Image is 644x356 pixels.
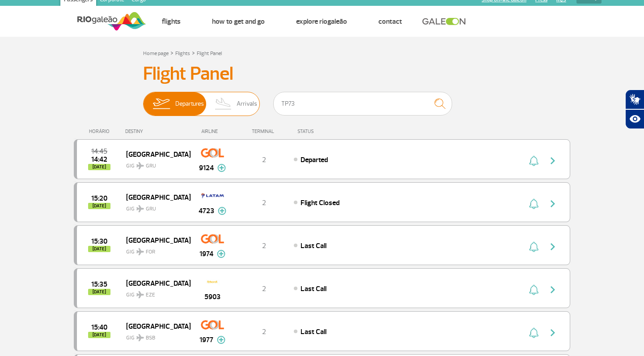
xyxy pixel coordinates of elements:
div: STATUS [293,129,366,134]
a: > [192,47,195,58]
span: Departures [175,92,204,116]
span: 2025-09-25 15:40:00 [91,324,107,330]
img: seta-direita-painel-voo.svg [547,155,558,166]
div: DESTINY [125,129,191,134]
img: destiny_airplane.svg [136,334,144,341]
span: [DATE] [88,203,110,209]
span: Flight Closed [301,198,339,207]
span: [DATE] [88,246,110,252]
span: 2025-09-25 15:35:00 [91,281,107,287]
div: TERMINAL [235,129,293,134]
img: sino-painel-voo.svg [529,284,538,295]
img: mais-info-painel-voo.svg [217,336,225,344]
img: mais-info-painel-voo.svg [217,250,225,258]
div: AIRLINE [190,129,235,134]
span: 2025-09-25 14:45:00 [91,148,107,154]
div: Plugin de acessibilidade da Hand Talk. [625,90,644,129]
img: slider-embarque [147,92,175,116]
h3: Flight Panel [143,63,501,85]
img: seta-direita-painel-voo.svg [547,284,558,295]
span: GIG [126,200,183,213]
span: 2 [262,198,266,207]
button: Abrir tradutor de língua de sinais. [625,90,644,109]
span: Last Call [301,284,326,293]
span: 1974 [199,249,213,259]
a: Flight Panel [197,50,222,57]
span: [GEOGRAPHIC_DATA] [126,191,183,203]
a: Flights [162,17,181,26]
span: [GEOGRAPHIC_DATA] [126,148,183,160]
span: 2025-09-25 14:42:01 [91,156,107,163]
span: GIG [126,329,183,342]
span: GIG [126,157,183,170]
span: GIG [126,286,183,299]
span: [GEOGRAPHIC_DATA] [126,277,183,289]
span: Last Call [301,327,326,336]
span: 5903 [204,292,220,302]
span: 1977 [199,335,213,345]
span: 4723 [199,206,214,216]
span: 2 [262,241,266,250]
span: 2025-09-25 15:30:00 [91,238,107,244]
div: HORÁRIO [76,129,125,134]
img: seta-direita-painel-voo.svg [547,198,558,209]
img: destiny_airplane.svg [136,291,144,298]
img: sino-painel-voo.svg [529,198,538,209]
img: seta-direita-painel-voo.svg [547,241,558,252]
a: How to get and go [212,17,265,26]
input: Flight, city or airline [273,92,452,116]
span: 2 [262,327,266,336]
img: sino-painel-voo.svg [529,155,538,166]
button: Abrir recursos assistivos. [625,109,644,129]
a: Home page [143,50,169,57]
img: slider-desembarque [210,92,237,116]
a: Explore RIOgaleão [296,17,347,26]
span: 2025-09-25 15:20:00 [91,195,107,202]
a: > [170,47,174,58]
a: Flights [175,50,190,57]
span: [DATE] [88,332,110,338]
span: BSB [146,334,155,342]
img: sino-painel-voo.svg [529,241,538,252]
span: GRU [146,205,156,213]
img: mais-info-painel-voo.svg [218,207,226,215]
span: Arrivals [237,92,257,116]
span: [GEOGRAPHIC_DATA] [126,234,183,246]
span: Departed [301,155,328,164]
a: Contact [378,17,402,26]
img: destiny_airplane.svg [136,162,144,169]
span: 9124 [199,163,214,173]
span: [DATE] [88,289,110,295]
img: seta-direita-painel-voo.svg [547,327,558,338]
span: [DATE] [88,164,110,170]
span: GIG [126,243,183,256]
span: EZE [146,291,155,299]
span: GRU [146,162,156,170]
img: destiny_airplane.svg [136,248,144,255]
span: FOR [146,248,155,256]
span: 2 [262,155,266,164]
span: [GEOGRAPHIC_DATA] [126,320,183,332]
img: sino-painel-voo.svg [529,327,538,338]
img: mais-info-painel-voo.svg [217,164,226,172]
span: Last Call [301,241,326,250]
img: destiny_airplane.svg [136,205,144,212]
span: 2 [262,284,266,293]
